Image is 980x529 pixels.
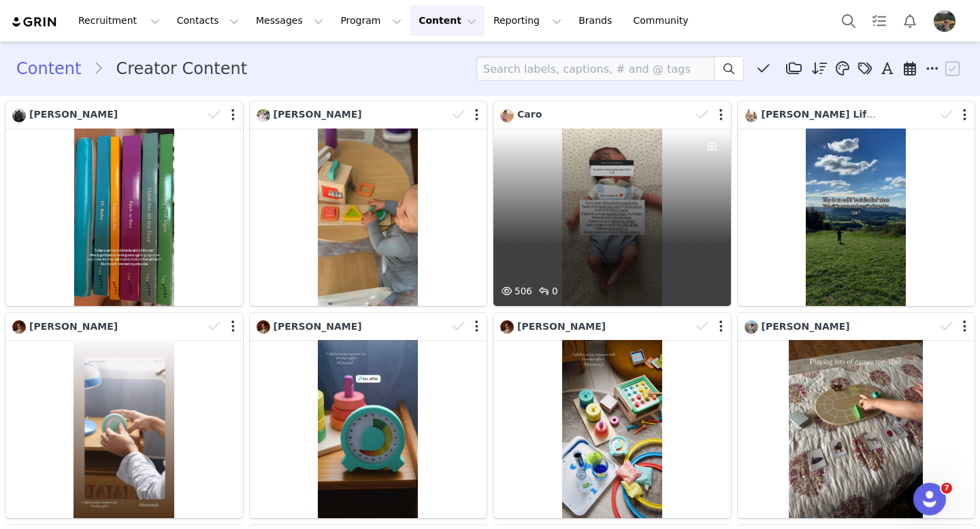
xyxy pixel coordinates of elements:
img: d3eca9bf-8218-431f-9ec6-b6d5e0a1fa9d.png [934,10,955,32]
span: [PERSON_NAME] [274,109,362,120]
img: grin logo [11,16,59,29]
span: Caro [517,109,542,120]
a: Content [16,56,93,81]
button: Profile [926,10,969,32]
button: Messages [248,5,331,36]
button: Search [834,5,864,36]
img: f1447682-a955-4255-84dd-e39cb23912c0.jpg [500,320,514,334]
a: Brands [570,5,624,36]
button: Notifications [895,5,925,36]
span: 506 [498,286,532,296]
img: 260a9dd8-4198-498f-a9c7-62d47e557161.jpg [12,109,26,122]
span: [PERSON_NAME] Lifewiththetaylors_3 [762,109,963,120]
input: Search labels, captions, # and @ tags [476,56,715,81]
span: [PERSON_NAME] [762,321,850,332]
img: 7f764bbb-4e8d-4a07-80be-f2dd22ee6e49.jpg [500,109,514,122]
img: eb9f71d2-4576-4e43-983b-f8173ab9e2f0.jpg [745,320,758,334]
button: Reporting [485,5,570,36]
a: Tasks [864,5,894,36]
img: f1447682-a955-4255-84dd-e39cb23912c0.jpg [257,320,270,334]
iframe: Intercom live chat [913,483,946,515]
button: Content [410,5,485,36]
img: bdbfe7c4-52b9-4017-a6e6-e3e14b744388.jpg [257,109,270,122]
span: 7 [941,483,952,494]
span: [PERSON_NAME] [517,321,606,332]
span: [PERSON_NAME] [274,321,362,332]
button: Contacts [169,5,247,36]
span: 0 [536,286,558,296]
img: f1447682-a955-4255-84dd-e39cb23912c0.jpg [12,320,26,334]
img: 9b8d9cbf-0e28-4464-ba31-daea2e3e4ba9--s.jpg [745,109,758,122]
a: Community [625,5,703,36]
span: [PERSON_NAME] [29,321,118,332]
button: Program [332,5,410,36]
button: Recruitment [70,5,168,36]
span: [PERSON_NAME] [29,109,118,120]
